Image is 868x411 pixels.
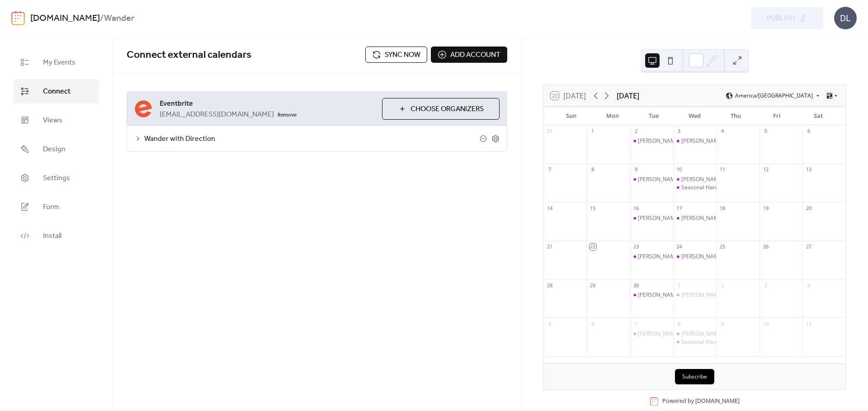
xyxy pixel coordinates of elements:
b: / [100,10,104,27]
div: Mon [592,107,633,125]
div: [PERSON_NAME] Community Yoga - Vin/Yin Yoga Tuesdays at 9 AM [638,137,807,145]
div: Seasonal Harmony Sound Bath [681,184,759,191]
div: 11 [719,166,726,173]
span: Remove [278,112,297,119]
span: Form [43,202,59,213]
div: Seasonal Harmony Sound Bath [673,338,717,346]
span: Connect external calendars [127,45,251,65]
div: 27 [805,243,812,250]
button: Choose Organizers [382,98,500,120]
span: Eventbrite [160,98,375,109]
div: 4 [719,128,726,135]
div: Powered by [662,397,740,405]
div: 9 [719,320,726,327]
div: Lake Ann Community Yoga - Vin/Yin Yoga Wednesday at 6 PM [673,253,717,261]
a: Views [14,108,99,132]
div: [PERSON_NAME] Community Yoga - Vin/Yin Yoga Tuesdays at 9 AM [638,253,807,261]
div: [PERSON_NAME] Community Yoga - Vin/Yin Yoga [DATE] at 6 PM [681,291,843,299]
div: [PERSON_NAME] Community Yoga - Vin/Yin Yoga Tuesdays at 9 AM [638,291,807,299]
div: Lake Ann Community Yoga - Vin/Yin Yoga Wednesday at 6 PM [673,215,717,222]
div: Tue [633,107,674,125]
div: Lake Ann Community Yoga - Vin/Yin Yoga Tuesdays at 9 AM [630,215,673,222]
span: America/[GEOGRAPHIC_DATA] [735,93,813,98]
div: 7 [632,320,639,327]
div: 13 [805,166,812,173]
div: [PERSON_NAME] Community Yoga - Vin/Yin Yoga Tuesdays at 9 AM [638,176,807,183]
div: Fri [756,107,797,125]
div: 8 [590,166,596,173]
div: 2 [632,128,639,135]
div: 14 [546,205,553,211]
div: 2 [719,282,726,289]
div: [PERSON_NAME] Community Yoga - Vin/Yin Yoga Tuesdays at 9 AM [638,215,807,222]
a: Install [14,224,99,248]
div: Lake Ann Community Yoga - Vin/Yin Yoga Wednesday at 6 PM [673,330,717,338]
span: Connect [43,86,71,97]
div: Lake Ann Community Yoga - Vin/Yin Yoga Tuesdays at 9 AM [630,176,673,183]
a: Connect [14,79,99,103]
span: Design [43,144,66,155]
div: 20 [805,205,812,211]
div: Lake Ann Community Yoga - Vin/Yin Yoga Tuesdays at 9 AM [630,137,673,145]
a: My Events [14,50,99,75]
a: Form [14,195,99,219]
a: Design [14,137,99,161]
span: Wander with Direction [144,134,480,145]
div: Lake Ann Community Yoga - Vin/Yin Yoga Wednesday at 6 PM [673,291,717,299]
div: [PERSON_NAME] Community Yoga - Vin/Yin Yoga [DATE] at 6 PM [681,330,843,338]
div: 12 [762,166,769,173]
div: 23 [632,243,639,250]
b: Wander [104,10,134,27]
div: 19 [762,205,769,211]
div: [PERSON_NAME] Community Yoga - Vin/Yin Yoga Tuesdays at 9 AM [638,330,807,338]
div: [PERSON_NAME] Community Yoga - Vin/Yin Yoga [DATE] at 6 PM [681,215,843,222]
div: 6 [805,128,812,135]
div: Lake Ann Community Yoga - Vin/Yin Yoga Tuesdays at 9 AM [630,330,673,338]
img: logo [11,11,25,25]
div: 9 [632,166,639,173]
img: eventbrite [134,100,152,118]
div: 7 [546,166,553,173]
div: DL [834,7,857,29]
div: Sun [551,107,592,125]
div: 21 [546,243,553,250]
span: Views [43,115,62,126]
a: Settings [14,166,99,190]
div: [PERSON_NAME] Community Yoga - Vin/Yin Yoga [DATE] at 6 PM [681,137,843,145]
a: [DOMAIN_NAME] [695,397,740,405]
button: Subscribe [675,369,714,384]
span: Settings [43,173,70,184]
div: 1 [590,128,596,135]
a: [DOMAIN_NAME] [30,10,100,27]
div: 15 [590,205,596,211]
div: 16 [632,205,639,211]
div: Seasonal Harmony Sound Bath [673,184,717,191]
div: 24 [676,243,683,250]
div: 17 [676,205,683,211]
div: [PERSON_NAME] Community Yoga - Vin/Yin Yoga [DATE] at 6 PM [681,176,843,183]
div: 5 [762,128,769,135]
div: 18 [719,205,726,211]
div: 6 [590,320,596,327]
div: 26 [762,243,769,250]
div: Lake Ann Community Yoga - Vin/Yin Yoga Tuesdays at 9 AM [630,291,673,299]
div: 3 [762,282,769,289]
span: Install [43,231,61,242]
div: Lake Ann Community Yoga - Vin/Yin Yoga Wednesday at 6 PM [673,176,717,183]
div: [DATE] [617,90,639,101]
div: 10 [762,320,769,327]
button: Sync now [365,47,427,63]
div: 4 [805,282,812,289]
div: 25 [719,243,726,250]
button: Add account [431,47,507,63]
div: Thu [715,107,756,125]
div: [PERSON_NAME] Community Yoga - Vin/Yin Yoga [DATE] at 6 PM [681,253,843,261]
div: Sat [797,107,839,125]
div: 8 [676,320,683,327]
span: Choose Organizers [410,104,484,115]
span: Add account [450,50,500,61]
div: 28 [546,282,553,289]
div: 29 [590,282,596,289]
span: Sync now [385,50,420,61]
div: 30 [632,282,639,289]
